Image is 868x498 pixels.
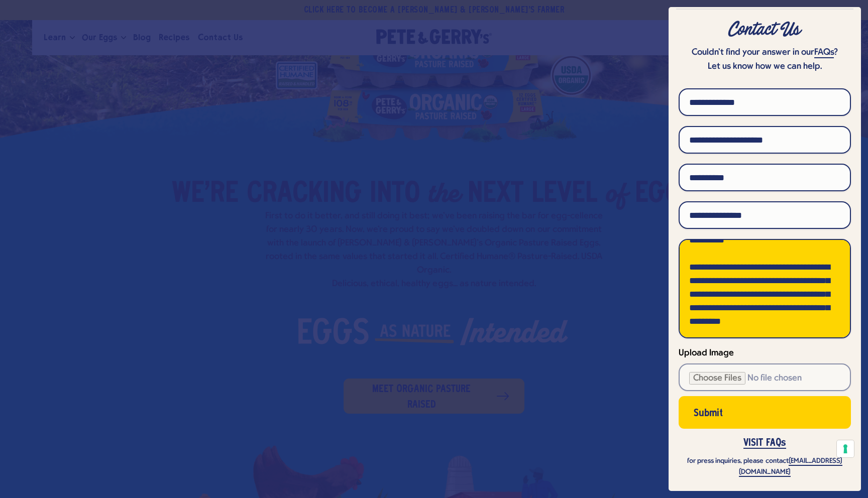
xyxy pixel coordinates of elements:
p: for press inquiries, please contact [679,456,851,478]
span: Upload Image [679,348,734,358]
a: FAQs [814,48,834,58]
button: Submit [679,396,851,429]
div: Contact Us [679,21,851,39]
p: Couldn’t find your answer in our ? [679,46,851,60]
a: VISIT FAQs [743,438,786,449]
a: [EMAIL_ADDRESS][DOMAIN_NAME] [739,457,842,477]
button: Your consent preferences for tracking technologies [837,440,854,457]
span: Submit [694,410,723,417]
p: Let us know how we can help. [679,60,851,74]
